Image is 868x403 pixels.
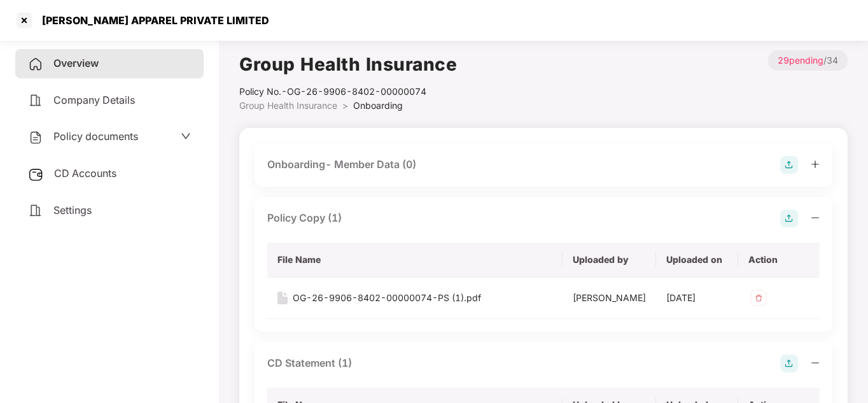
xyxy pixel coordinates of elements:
[748,288,769,308] img: svg+xml;base64,PHN2ZyB4bWxucz0iaHR0cDovL3d3dy53My5vcmcvMjAwMC9zdmciIHdpZHRoPSIzMiIgaGVpZ2h0PSIzMi...
[28,93,43,108] img: svg+xml;base64,PHN2ZyB4bWxucz0iaHR0cDovL3d3dy53My5vcmcvMjAwMC9zdmciIHdpZHRoPSIyNCIgaGVpZ2h0PSIyNC...
[28,57,43,72] img: svg+xml;base64,PHN2ZyB4bWxucz0iaHR0cDovL3d3dy53My5vcmcvMjAwMC9zdmciIHdpZHRoPSIyNCIgaGVpZ2h0PSIyNC...
[738,243,820,278] th: Action
[778,55,823,66] span: 29 pending
[267,210,342,226] div: Policy Copy (1)
[277,292,288,304] img: svg+xml;base64,PHN2ZyB4bWxucz0iaHR0cDovL3d3dy53My5vcmcvMjAwMC9zdmciIHdpZHRoPSIxNiIgaGVpZ2h0PSIyMC...
[267,157,416,173] div: Onboarding- Member Data (0)
[239,50,457,78] h1: Group Health Insurance
[267,243,563,278] th: File Name
[656,243,738,278] th: Uploaded on
[563,243,656,278] th: Uploaded by
[53,204,92,216] span: Settings
[811,213,820,222] span: minus
[353,100,403,111] span: Onboarding
[768,50,848,71] p: / 34
[293,291,481,305] div: OG-26-9906-8402-00000074-PS (1).pdf
[239,85,457,99] div: Policy No.- OG-26-9906-8402-00000074
[780,156,798,174] img: svg+xml;base64,PHN2ZyB4bWxucz0iaHR0cDovL3d3dy53My5vcmcvMjAwMC9zdmciIHdpZHRoPSIyOCIgaGVpZ2h0PSIyOC...
[342,100,348,111] span: >
[53,94,135,106] span: Company Details
[28,167,44,182] img: svg+xml;base64,PHN2ZyB3aWR0aD0iMjUiIGhlaWdodD0iMjQiIHZpZXdCb3g9IjAgMCAyNSAyNCIgZmlsbD0ibm9uZSIgeG...
[573,291,646,305] div: [PERSON_NAME]
[181,131,191,141] span: down
[54,167,116,180] span: CD Accounts
[28,203,43,218] img: svg+xml;base64,PHN2ZyB4bWxucz0iaHR0cDovL3d3dy53My5vcmcvMjAwMC9zdmciIHdpZHRoPSIyNCIgaGVpZ2h0PSIyNC...
[780,355,798,372] img: svg+xml;base64,PHN2ZyB4bWxucz0iaHR0cDovL3d3dy53My5vcmcvMjAwMC9zdmciIHdpZHRoPSIyOCIgaGVpZ2h0PSIyOC...
[811,358,820,367] span: minus
[267,355,352,371] div: CD Statement (1)
[239,100,337,111] span: Group Health Insurance
[53,57,99,69] span: Overview
[28,130,43,145] img: svg+xml;base64,PHN2ZyB4bWxucz0iaHR0cDovL3d3dy53My5vcmcvMjAwMC9zdmciIHdpZHRoPSIyNCIgaGVpZ2h0PSIyNC...
[666,291,728,305] div: [DATE]
[780,209,798,227] img: svg+xml;base64,PHN2ZyB4bWxucz0iaHR0cDovL3d3dy53My5vcmcvMjAwMC9zdmciIHdpZHRoPSIyOCIgaGVpZ2h0PSIyOC...
[811,160,820,169] span: plus
[53,130,138,143] span: Policy documents
[34,14,269,27] div: [PERSON_NAME] APPAREL PRIVATE LIMITED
